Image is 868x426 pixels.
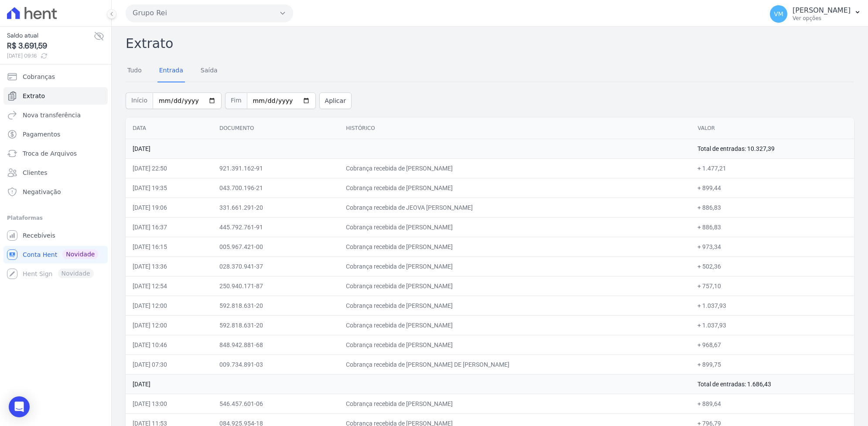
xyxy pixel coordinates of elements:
[3,164,108,181] a: Clientes
[212,276,339,296] td: 250.940.171-87
[690,237,854,256] td: + 973,34
[126,296,212,315] td: [DATE] 12:00
[212,315,339,335] td: 592.818.631-20
[339,158,690,178] td: Cobrança recebida de [PERSON_NAME]
[126,60,144,82] a: Tudo
[339,178,690,198] td: Cobrança recebida de [PERSON_NAME]
[126,139,690,158] td: [DATE]
[212,158,339,178] td: 921.391.162-91
[199,60,219,82] a: Saída
[9,396,30,417] div: Open Intercom Messenger
[3,145,108,162] a: Troca de Arquivos
[157,60,185,82] a: Entrada
[339,296,690,315] td: Cobrança recebida de [PERSON_NAME]
[3,126,108,143] a: Pagamentos
[7,52,94,60] span: [DATE] 09:16
[690,315,854,335] td: + 1.037,93
[339,256,690,276] td: Cobrança recebida de [PERSON_NAME]
[126,178,212,198] td: [DATE] 19:35
[339,237,690,256] td: Cobrança recebida de [PERSON_NAME]
[62,249,98,259] span: Novidade
[126,118,212,139] th: Data
[126,34,854,53] h2: Extrato
[126,4,293,22] button: Grupo Rei
[319,92,352,109] button: Aplicar
[339,217,690,237] td: Cobrança recebida de [PERSON_NAME]
[126,92,153,109] span: Início
[774,11,783,17] span: VM
[7,40,94,52] span: R$ 3.691,59
[690,139,854,158] td: Total de entradas: 10.327,39
[690,118,854,139] th: Valor
[23,231,55,240] span: Recebíveis
[126,158,212,178] td: [DATE] 22:50
[3,68,108,85] a: Cobranças
[339,276,690,296] td: Cobrança recebida de [PERSON_NAME]
[690,296,854,315] td: + 1.037,93
[3,183,108,201] a: Negativação
[126,256,212,276] td: [DATE] 13:36
[3,87,108,105] a: Extrato
[212,198,339,217] td: 331.661.291-20
[212,296,339,315] td: 592.818.631-20
[7,213,104,223] div: Plataformas
[23,149,77,158] span: Troca de Arquivos
[339,198,690,217] td: Cobrança recebida de JEOVA [PERSON_NAME]
[3,246,108,263] a: Conta Hent Novidade
[212,256,339,276] td: 028.370.941-37
[339,118,690,139] th: Histórico
[23,130,60,139] span: Pagamentos
[690,256,854,276] td: + 502,36
[126,315,212,335] td: [DATE] 12:00
[690,178,854,198] td: + 899,44
[339,354,690,374] td: Cobrança recebida de [PERSON_NAME] DE [PERSON_NAME]
[690,158,854,178] td: + 1.477,21
[212,237,339,256] td: 005.967.421-00
[690,374,854,394] td: Total de entradas: 1.686,43
[212,118,339,139] th: Documento
[690,198,854,217] td: + 886,83
[126,276,212,296] td: [DATE] 12:54
[126,335,212,354] td: [DATE] 10:46
[126,374,690,394] td: [DATE]
[126,354,212,374] td: [DATE] 07:30
[23,187,61,196] span: Negativação
[23,111,81,119] span: Nova transferência
[339,394,690,413] td: Cobrança recebida de [PERSON_NAME]
[690,335,854,354] td: + 968,67
[690,394,854,413] td: + 889,64
[3,227,108,244] a: Recebíveis
[126,198,212,217] td: [DATE] 19:06
[212,217,339,237] td: 445.792.761-91
[3,106,108,124] a: Nova transferência
[212,335,339,354] td: 848.942.881-68
[126,394,212,413] td: [DATE] 13:00
[23,72,55,81] span: Cobranças
[339,335,690,354] td: Cobrança recebida de [PERSON_NAME]
[7,31,94,40] span: Saldo atual
[212,394,339,413] td: 546.457.601-06
[126,237,212,256] td: [DATE] 16:15
[793,6,851,15] p: [PERSON_NAME]
[690,276,854,296] td: + 757,10
[690,354,854,374] td: + 899,75
[212,354,339,374] td: 009.734.891-03
[339,315,690,335] td: Cobrança recebida de [PERSON_NAME]
[23,168,47,177] span: Clientes
[763,2,868,26] button: VM [PERSON_NAME] Ver opções
[7,68,104,283] nav: Sidebar
[793,15,851,22] p: Ver opções
[23,92,45,100] span: Extrato
[126,217,212,237] td: [DATE] 16:37
[23,250,57,259] span: Conta Hent
[225,92,247,109] span: Fim
[690,217,854,237] td: + 886,83
[212,178,339,198] td: 043.700.196-21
